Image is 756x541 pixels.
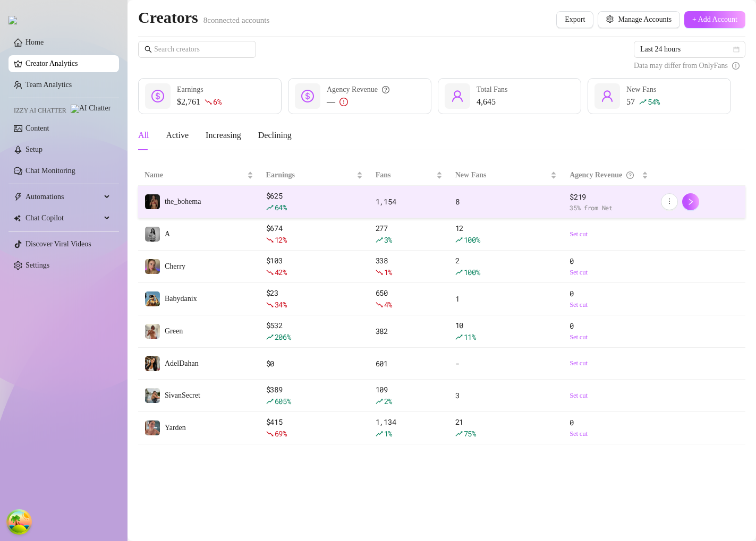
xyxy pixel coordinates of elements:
[266,169,354,181] span: Earnings
[455,430,463,437] span: rise
[327,96,389,108] div: —
[556,11,593,28] button: Export
[598,11,680,28] button: Manage Accounts
[732,60,740,72] span: info-circle
[455,333,463,341] span: rise
[626,96,660,108] div: 57
[206,129,241,142] div: Increasing
[376,398,383,405] span: rise
[26,81,72,89] a: Team Analytics
[565,15,585,24] span: Export
[376,301,383,308] span: fall
[477,96,508,108] div: 4,645
[455,416,557,440] div: 21
[666,197,673,205] span: more
[138,129,149,142] div: All
[14,106,66,116] span: Izzy AI Chatter
[266,222,363,246] div: $ 674
[165,424,186,432] span: Yarden
[692,15,737,24] span: + Add Account
[145,291,160,306] img: Babydanix
[266,398,274,405] span: rise
[266,320,363,343] div: $ 532
[376,416,443,440] div: 1,134
[266,204,274,211] span: rise
[618,15,672,24] span: Manage Accounts
[570,288,648,310] div: 0
[260,165,369,186] th: Earnings
[213,97,221,107] span: 6 %
[205,98,212,106] span: fall
[601,90,614,102] span: user
[138,7,269,28] h2: Creators
[14,214,21,222] img: Chat Copilot
[570,332,648,342] a: Set cut
[275,267,287,277] span: 42 %
[682,193,699,210] button: right
[384,396,392,406] span: 2 %
[266,287,363,311] div: $ 23
[26,167,75,175] a: Chat Monitoring
[455,255,557,278] div: 2
[266,301,274,308] span: fall
[733,46,740,53] span: calendar
[327,84,389,96] div: Agency Revenue
[266,190,363,213] div: $ 625
[275,332,291,342] span: 206 %
[376,255,443,278] div: 338
[634,60,728,72] span: Data may differ from OnlyFans
[154,44,241,55] input: Search creators
[455,236,463,244] span: rise
[26,38,44,46] a: Home
[177,85,203,93] span: Earnings
[384,299,392,310] span: 4 %
[570,255,648,278] div: 0
[455,390,557,401] div: 3
[376,222,443,246] div: 277
[570,299,648,310] a: Set cut
[464,267,480,277] span: 100 %
[165,197,201,205] span: the_bohema
[26,240,91,248] a: Discover Viral Videos
[151,90,164,102] span: dollar-circle
[165,230,170,238] span: A
[165,359,199,367] span: AdelDahan
[376,325,443,337] div: 382
[464,332,476,342] span: 11 %
[145,388,160,403] img: SivanSecret
[639,98,647,106] span: rise
[138,165,260,186] th: Name
[376,358,443,370] div: 601
[376,169,434,181] span: Fans
[376,269,383,276] span: fall
[9,511,30,533] button: Open Tanstack query devtools
[177,96,221,108] div: $2,761
[455,358,557,370] div: -
[301,90,314,102] span: dollar-circle
[145,420,160,435] img: Yarden
[384,267,392,277] span: 1 %
[165,327,183,335] span: Green
[626,169,634,181] span: question-circle
[376,384,443,407] div: 109
[26,145,43,153] a: Setup
[687,198,694,205] span: right
[266,430,274,437] span: fall
[165,391,200,399] span: SivanSecret
[275,396,291,406] span: 605 %
[145,194,160,209] img: the_bohema
[165,295,197,303] span: Babydanix
[570,320,648,342] div: 0
[145,324,160,339] img: Green
[464,235,480,245] span: 100 %
[455,222,557,246] div: 12
[570,169,639,181] div: Agency Revenue
[570,428,648,439] a: Set cut
[266,416,363,440] div: $ 415
[684,11,745,28] button: + Add Account
[203,16,270,24] span: 8 connected accounts
[570,358,648,368] a: Set cut
[275,202,287,212] span: 64 %
[451,90,464,102] span: user
[9,16,17,24] img: logo.svg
